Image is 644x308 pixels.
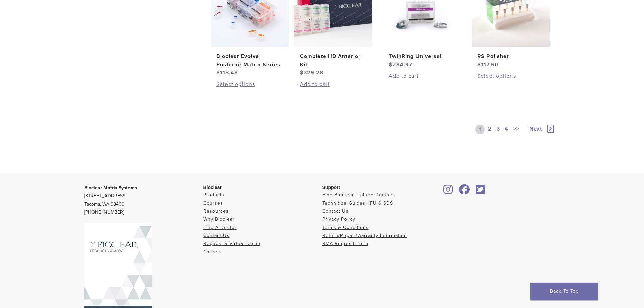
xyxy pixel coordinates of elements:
h2: TwinRing Universal [389,52,456,61]
span: Bioclear [203,185,222,190]
span: $ [477,61,481,68]
a: Products [203,192,224,198]
a: Find Bioclear Trained Doctors [322,192,394,198]
a: Contact Us [203,233,230,238]
a: >> [512,125,521,134]
a: Return/Repair/Warranty Information [322,233,407,238]
a: Terms & Conditions [322,224,369,230]
a: Bioclear [457,188,472,195]
a: Find A Doctor [203,224,237,230]
bdi: 284.97 [389,61,412,68]
span: Next [529,125,542,132]
a: Add to cart: “TwinRing Universal” [389,72,456,80]
a: 3 [495,125,501,134]
span: $ [216,69,220,76]
a: Add to cart: “Complete HD Anterior Kit” [300,80,367,88]
p: [STREET_ADDRESS] Tacoma, WA 98409 [PHONE_NUMBER] [84,184,203,216]
span: $ [300,69,304,76]
a: Select options for “RS Polisher” [477,72,544,80]
h2: Bioclear Evolve Posterior Matrix Series [216,52,283,69]
a: Select options for “Bioclear Evolve Posterior Matrix Series” [216,80,283,88]
a: Request a Virtual Demo [203,241,260,246]
a: Courses [203,200,223,206]
a: Why Bioclear [203,216,235,222]
bdi: 329.28 [300,69,324,76]
a: Resources [203,208,229,214]
h2: Complete HD Anterior Kit [300,52,367,69]
a: Privacy Policy [322,216,355,222]
span: Support [322,185,340,190]
a: Bioclear [441,188,455,195]
span: $ [389,61,392,68]
a: Technique Guides, IFU & SDS [322,200,393,206]
a: RMA Request Form [322,241,368,246]
a: 2 [487,125,493,134]
a: 4 [503,125,510,134]
h2: RS Polisher [477,52,544,61]
strong: Bioclear Matrix Systems [84,185,137,191]
a: Back To Top [530,283,598,300]
bdi: 113.48 [216,69,238,76]
a: Careers [203,249,222,255]
a: Bioclear [474,188,488,195]
a: Contact Us [322,208,349,214]
a: 1 [475,125,485,134]
bdi: 117.60 [477,61,498,68]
